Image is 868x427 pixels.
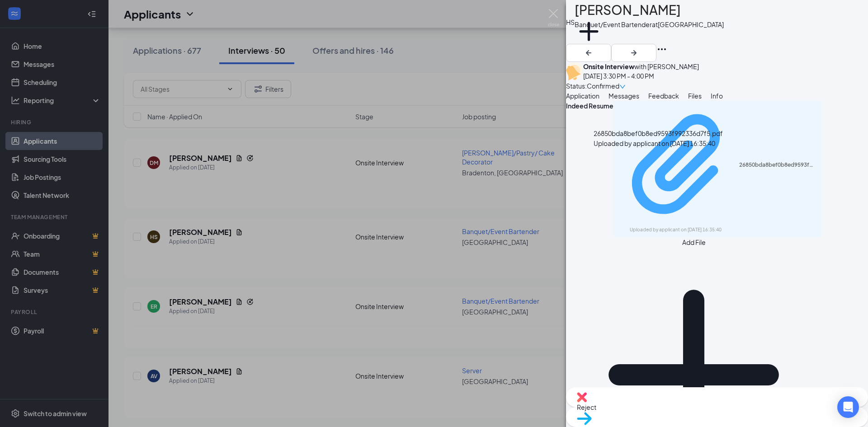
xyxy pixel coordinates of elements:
div: HS [566,17,575,27]
div: Status : [566,81,587,91]
button: ArrowLeftNew [566,44,611,62]
div: 26850bda8bef0b8ed9593f992336d7f5.pdf Uploaded by applicant on [DATE] 16:35:40 [594,128,723,148]
svg: Paperclip [619,105,739,225]
button: PlusAdd a tag [575,17,603,56]
a: Paperclip26850bda8bef0b8ed9593f992336d7f5.pdfUploaded by applicant on [DATE] 16:35:40 [619,105,816,233]
div: with [PERSON_NAME] [583,62,699,71]
div: 26850bda8bef0b8ed9593f992336d7f5.pdf [739,161,816,169]
span: Files [688,92,702,100]
span: Info [711,92,723,100]
div: Banquet/Event Bartender at [GEOGRAPHIC_DATA] [575,20,724,29]
div: Uploaded by applicant on [DATE] 16:35:40 [630,226,765,234]
span: Reject [577,403,596,411]
div: [DATE] 3:30 PM - 4:00 PM [583,71,699,81]
div: Indeed Resume [566,101,613,237]
button: ArrowRight [611,44,656,62]
div: Open Intercom Messenger [837,396,859,418]
svg: ArrowRight [628,47,639,58]
svg: Plus [575,17,603,46]
span: Confirmed [587,81,619,91]
b: Onsite Interview [583,62,634,70]
span: down [619,84,626,90]
span: Messages [609,92,639,100]
span: Application [566,92,599,100]
span: Feedback [648,92,679,100]
svg: ArrowLeftNew [583,47,594,58]
svg: Ellipses [656,44,667,55]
